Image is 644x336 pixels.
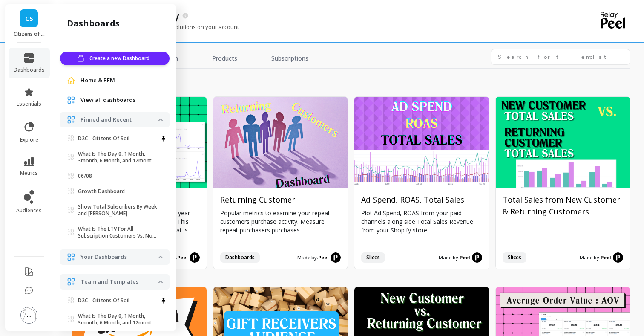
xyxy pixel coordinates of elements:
p: Citizens of Soil [14,31,45,38]
span: explore [20,136,38,143]
p: What Is The LTV For All Subscription Customers Vs. Non-subscription Customers? [78,226,158,239]
p: Pinned and Recent [80,116,158,124]
a: Products [202,49,247,69]
nav: Tabs [72,49,319,69]
span: audiences [16,207,42,214]
img: navigation item icon [67,76,75,85]
span: CS [25,14,33,23]
a: View all dashboards [80,96,163,104]
img: down caret icon [158,281,163,283]
img: navigation item icon [67,253,75,261]
p: Growth Dashboard [78,188,125,195]
img: navigation item icon [67,116,75,124]
p: What Is The Day 0, 1 Month, 3month, 6 Month, and 12month LTV Of A Subscriber [78,151,158,164]
h2: growth [72,77,630,89]
img: down caret icon [158,119,163,121]
span: Home & RFM [80,76,115,85]
span: essentials [17,101,41,107]
span: dashboards [14,67,45,73]
button: Create a new Dashboard [60,52,170,65]
h2: dashboards [67,17,120,29]
img: navigation item icon [67,96,75,104]
p: Show Total Subscribers By Week and [PERSON_NAME] [78,203,158,217]
p: Your Dashboards [80,253,158,261]
input: Search for templates [491,49,630,65]
p: 06/08 [78,173,92,180]
span: View all dashboards [80,96,135,104]
span: metrics [20,170,38,177]
p: What Is The Day 0, 1 Month, 3month, 6 Month, and 12month LTV Of A Subscriber [78,313,158,326]
p: Team and Templates [80,278,158,286]
img: down caret icon [158,256,163,258]
img: navigation item icon [67,278,75,286]
p: D2C - Citizens Of Soil [78,135,129,142]
img: profile picture [20,307,37,324]
p: D2C - Citizens Of Soil [78,297,129,304]
span: Create a new Dashboard [89,54,152,63]
a: Subscriptions [261,49,319,69]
